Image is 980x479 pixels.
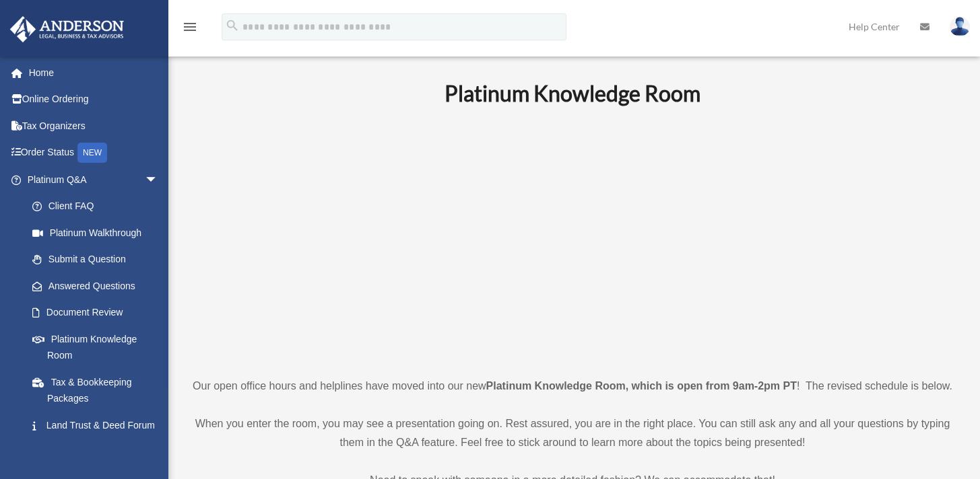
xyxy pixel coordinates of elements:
[9,86,178,113] a: Online Ordering
[182,24,198,35] a: menu
[950,17,970,36] img: User Pic
[77,143,107,163] div: NEW
[19,412,178,439] a: Land Trust & Deed Forum
[19,246,178,273] a: Submit a Question
[19,299,178,326] a: Document Review
[19,272,178,299] a: Answered Questions
[192,414,953,452] p: When you enter the room, you may see a presentation going on. Rest assured, you are in the right ...
[145,166,172,194] span: arrow_drop_down
[19,219,178,246] a: Platinum Walkthrough
[19,369,178,412] a: Tax & Bookkeeping Packages
[9,59,178,86] a: Home
[9,166,178,193] a: Platinum Q&Aarrow_drop_down
[225,18,240,33] i: search
[486,380,797,392] strong: Platinum Knowledge Room, which is open from 9am-2pm PT
[9,112,178,139] a: Tax Organizers
[192,377,953,396] p: Our open office hours and helplines have moved into our new ! The revised schedule is below.
[19,326,172,369] a: Platinum Knowledge Room
[6,16,128,42] img: Anderson Advisors Platinum Portal
[9,139,178,167] a: Order StatusNEW
[370,124,775,352] iframe: 231110_Toby_KnowledgeRoom
[182,19,198,35] i: menu
[445,80,700,106] b: Platinum Knowledge Room
[19,193,178,220] a: Client FAQ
